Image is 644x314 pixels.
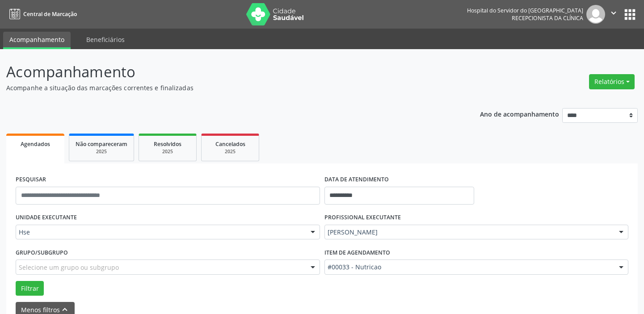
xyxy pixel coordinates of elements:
label: UNIDADE EXECUTANTE [16,211,77,225]
label: DATA DE ATENDIMENTO [324,173,389,187]
a: Central de Marcação [6,7,77,21]
img: img [586,5,605,24]
span: Central de Marcação [23,10,77,18]
span: Resolvidos [154,140,181,148]
div: 2025 [76,148,127,155]
span: Recepcionista da clínica [512,14,583,22]
div: 2025 [145,148,190,155]
span: [PERSON_NAME] [328,228,610,237]
button: Filtrar [16,281,44,296]
button: Relatórios [589,74,635,89]
div: 2025 [208,148,253,155]
button: apps [622,7,638,22]
label: Item de agendamento [324,246,390,260]
a: Beneficiários [80,32,131,47]
span: Selecione um grupo ou subgrupo [19,263,119,272]
p: Acompanhe a situação das marcações correntes e finalizadas [6,83,448,92]
span: #00033 - Nutricao [328,263,610,272]
span: Agendados [21,140,50,148]
button:  [605,5,622,24]
i:  [609,8,619,18]
label: PROFISSIONAL EXECUTANTE [324,211,401,225]
div: Hospital do Servidor do [GEOGRAPHIC_DATA] [467,7,583,14]
span: Não compareceram [76,140,127,148]
label: Grupo/Subgrupo [16,246,68,260]
p: Ano de acompanhamento [480,108,559,119]
span: Hse [19,228,302,237]
span: Cancelados [215,140,245,148]
p: Acompanhamento [6,61,448,83]
a: Acompanhamento [3,32,71,49]
label: PESQUISAR [16,173,46,187]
